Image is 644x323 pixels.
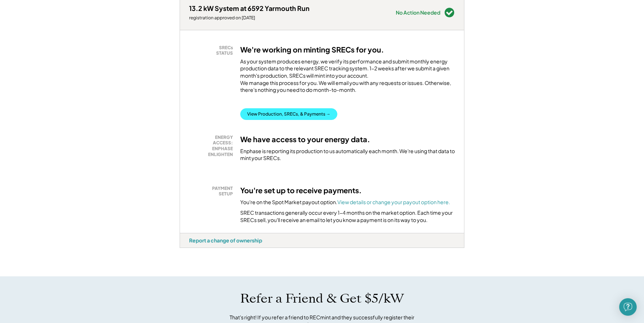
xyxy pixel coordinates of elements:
div: SRECs STATUS [193,45,233,56]
a: View details or change your payout option here. [337,199,450,205]
div: PAYMENT SETUP [193,186,233,197]
div: SREC transactions generally occur every 1-4 months on the market option. Each time your SRECs sel... [240,209,455,223]
div: As your system produces energy, we verify its performance and submit monthly energy production da... [240,58,455,97]
div: registration approved on [DATE] [189,15,310,21]
h1: Refer a Friend & Get $5/kW [240,291,404,306]
div: You're on the Spot Market payout option. [240,199,450,206]
div: w9otkdqd - VA Distributed [180,248,207,251]
div: 13.2 kW System at 6592 Yarmouth Run [189,4,310,12]
div: Report a change of ownership [189,237,262,244]
div: No Action Needed [396,10,440,15]
button: View Production, SRECs, & Payments → [240,108,337,120]
div: Open Intercom Messenger [619,298,637,316]
h3: You're set up to receive payments. [240,186,362,195]
h3: We're working on minting SRECs for you. [240,45,384,54]
div: ENERGY ACCESS: ENPHASE ENLIGHTEN [193,135,233,157]
h3: We have access to your energy data. [240,135,370,144]
div: Enphase is reporting its production to us automatically each month. We're using that data to mint... [240,148,455,162]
